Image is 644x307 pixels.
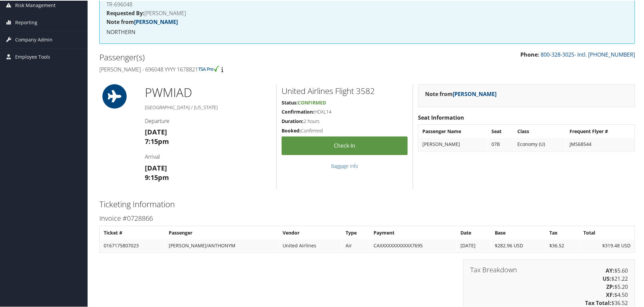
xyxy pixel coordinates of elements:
a: 800-328-3025- Intl. [PHONE_NUMBER] [541,50,635,58]
h2: Ticketing Information [99,198,635,209]
h5: 2 hours [282,117,408,124]
th: Seat [488,125,513,137]
strong: Note from [106,18,178,25]
th: Class [514,125,566,137]
h1: PWM IAD [145,84,271,100]
th: Passenger [165,226,279,238]
strong: Note from [425,90,496,97]
td: [PERSON_NAME] [419,137,487,150]
th: Base [491,226,545,238]
h4: Arrival [145,152,271,160]
strong: Status: [282,99,298,105]
th: Date [457,226,491,238]
span: Company Admin [15,31,53,48]
strong: XF: [606,290,614,298]
h4: [PERSON_NAME] - 696048 YYYY 1678821 [99,65,362,72]
h5: [GEOGRAPHIC_DATA] / [US_STATE] [145,103,271,110]
span: Confirmed [298,99,326,105]
span: Employee Tools [15,48,50,65]
th: Type [342,226,370,238]
h2: Passenger(s) [99,51,362,62]
th: Tax [546,226,579,238]
th: Total [580,226,634,238]
h5: Confirmed [282,127,408,133]
strong: Phone: [520,50,539,58]
td: CAXXXXXXXXXXXX7695 [370,239,456,251]
th: Payment [370,226,456,238]
strong: Confirmation: [282,108,314,114]
strong: Tax Total: [585,299,611,306]
td: [PERSON_NAME]/ANTHONYM [165,239,279,251]
a: [PERSON_NAME] [134,18,178,25]
td: Economy (U) [514,137,566,150]
a: [PERSON_NAME] [453,90,496,97]
td: Air [342,239,370,251]
strong: [DATE] [145,163,167,172]
th: Frequent Flyer # [566,125,634,137]
td: $282.96 USD [491,239,545,251]
a: Baggage Info [331,162,358,168]
p: NORTHERN [106,27,628,36]
td: [DATE] [457,239,491,251]
td: 07B [488,137,513,150]
span: Reporting [15,13,37,30]
td: $36.52 [546,239,579,251]
h4: Departure [145,117,271,124]
strong: US: [603,274,611,282]
img: tsa-precheck.png [198,65,220,71]
h4: TR-696048 [106,1,628,6]
strong: 7:15pm [145,136,169,145]
td: JMS68544 [566,137,634,150]
th: Vendor [279,226,342,238]
strong: Duration: [282,117,303,124]
td: United Airlines [279,239,342,251]
a: Check-in [282,136,408,154]
h3: Invoice #0728866 [99,213,635,222]
td: 0167175807023 [100,239,165,251]
th: Ticket # [100,226,165,238]
td: $319.48 USD [580,239,634,251]
h2: United Airlines Flight 3582 [282,85,408,96]
strong: Booked: [282,127,301,133]
strong: 9:15pm [145,172,169,181]
strong: Seat Information [418,113,464,121]
h3: Tax Breakdown [470,266,517,273]
strong: AY: [606,266,614,274]
h4: [PERSON_NAME] [106,10,628,15]
strong: [DATE] [145,127,167,136]
h5: HDXL14 [282,108,408,115]
th: Passenger Name [419,125,487,137]
strong: ZP: [606,282,614,290]
strong: Requested By: [106,9,144,16]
